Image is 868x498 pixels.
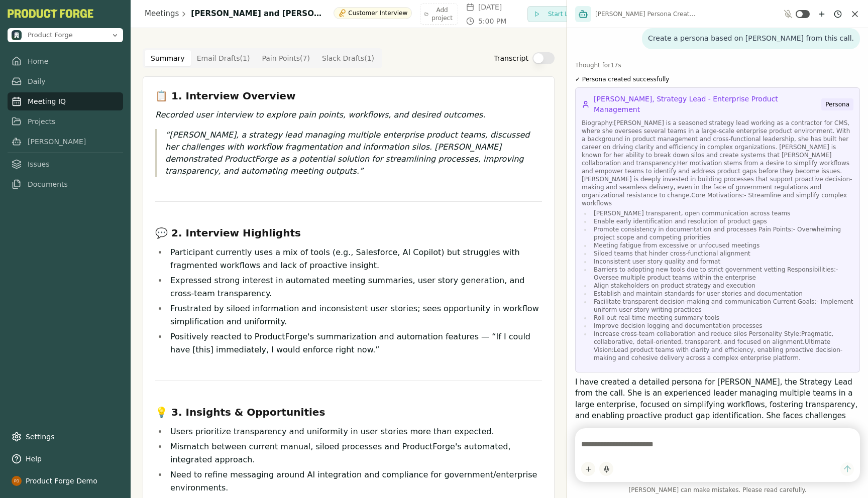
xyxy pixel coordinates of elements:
[591,298,853,314] li: Facilitate transparent decision-making and communication Current Goals:- Implement uniform user s...
[8,133,123,151] a: [PERSON_NAME]
[28,31,73,40] span: Product Forge
[155,110,485,119] em: Recorded user interview to explore pain points, workflows, and desired outcomes.
[796,10,810,18] button: Toggle ambient mode
[595,10,696,18] span: [PERSON_NAME] Persona Creation
[591,209,853,217] li: [PERSON_NAME] transparent, open communication across teams
[575,61,860,69] div: Thought for 17 s
[494,53,528,63] label: Transcript
[591,217,853,225] li: Enable early identification and resolution of product gaps
[420,4,458,25] button: Add project
[575,75,860,83] div: ✓ Persona created successfully
[165,129,542,177] p: [PERSON_NAME], a strategy lead managing multiple enterprise product teams, discussed her challeng...
[591,330,853,362] li: Increase cross-team collaboration and reduce silos Personality Style:Pragmatic, collaborative, de...
[167,246,542,272] li: Participant currently uses a mix of tools (e.g., Salesforce, AI Copilot) but struggles with fragm...
[191,50,256,66] button: Email Drafts ( 1 )
[155,226,542,240] h3: 💬 2. Interview Highlights
[145,50,191,66] button: Summary
[575,377,860,489] p: I have created a detailed persona for [PERSON_NAME], the Strategy Lead from the call. She is an e...
[8,112,123,131] a: Projects
[591,282,853,290] li: Align stakeholders on product strategy and execution
[591,225,853,241] li: Promote consistency in documentation and processes Pain Points:- Overwhelming project scope and c...
[191,8,327,20] h1: [PERSON_NAME] and [PERSON_NAME]
[8,52,123,70] a: Home
[591,258,853,266] li: Inconsistent user story quality and format
[840,462,854,476] button: Send message
[591,314,853,322] li: Roll out real-time meeting summary tools
[8,472,123,490] button: Product Forge Demo
[12,30,22,40] img: Product Forge
[575,486,860,494] span: [PERSON_NAME] can make mistakes. Please read carefully.
[594,94,821,115] span: [PERSON_NAME], Strategy Lead - Enterprise Product Management
[167,425,542,438] li: Users prioritize transparency and uniformity in user stories more than expected.
[591,250,853,258] li: Siloed teams that hinder cross-functional alignment
[591,322,853,330] li: Improve decision logging and documentation processes
[591,241,853,250] li: Meeting fatigue from excessive or unfocused meetings
[167,468,542,494] li: Need to refine messaging around AI integration and compliance for government/enterprise environme...
[8,175,123,193] a: Documents
[334,7,412,19] div: Customer Interview
[167,302,542,328] li: Frustrated by siloed information and inconsistent user stories; sees opportunity in workflow simp...
[8,450,123,468] button: Help
[8,72,123,90] a: Daily
[8,28,123,42] button: Open organization switcher
[167,274,542,300] li: Expressed strong interest in automated meeting summaries, user story generation, and cross-team t...
[599,462,613,476] button: Start dictation
[591,290,853,298] li: Establish and maintain standards for user stories and documentation
[8,92,123,110] a: Meeting IQ
[527,6,610,22] button: Start Live Meeting
[167,330,542,356] li: Positively reacted to ProductForge's summarization and automation features — “If I could have [th...
[167,440,542,466] li: Mismatch between current manual, siloed processes and ProductForge's automated, integrated approach.
[582,119,853,207] p: Biography:[PERSON_NAME] is a seasoned strategy lead working as a contractor for CMS, where she ov...
[12,476,22,486] img: profile
[430,6,454,22] span: Add project
[256,50,316,66] button: Pain Points ( 7 )
[8,428,123,446] a: Settings
[548,10,603,18] span: Start Live Meeting
[316,50,380,66] button: Slack Drafts ( 1 )
[821,98,853,110] div: Persona
[155,89,542,103] h3: 📋 1. Interview Overview
[478,2,502,12] span: [DATE]
[478,16,506,26] span: 5:00 PM
[145,8,179,20] a: Meetings
[155,405,542,419] h3: 💡 3. Insights & Opportunities
[816,8,828,20] button: New chat
[832,8,844,20] button: Chat history
[850,9,860,19] button: Close chat
[648,34,854,43] p: Create a persona based on [PERSON_NAME] from this call.
[8,155,123,173] a: Issues
[581,462,595,476] button: Add content to chat
[591,266,853,282] li: Barriers to adopting new tools due to strict government vetting Responsibilities:- Oversee multip...
[8,9,93,18] img: Product Forge
[8,9,93,18] button: PF-Logo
